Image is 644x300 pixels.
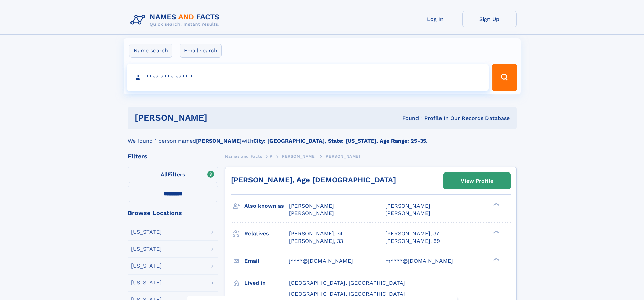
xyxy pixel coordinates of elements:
[492,230,500,234] div: ❯
[289,291,405,297] span: [GEOGRAPHIC_DATA], [GEOGRAPHIC_DATA]
[244,255,289,267] h3: Email
[305,115,510,122] div: Found 1 Profile In Our Records Database
[244,200,289,212] h3: Also known as
[131,229,162,235] div: [US_STATE]
[385,230,439,237] a: [PERSON_NAME], 37
[196,138,242,144] b: [PERSON_NAME]
[289,237,343,245] a: [PERSON_NAME], 33
[253,138,426,144] b: City: [GEOGRAPHIC_DATA], State: [US_STATE], Age Range: 25-35
[289,230,343,237] a: [PERSON_NAME], 74
[127,64,489,91] input: search input
[385,237,440,245] a: [PERSON_NAME], 69
[128,153,218,159] div: Filters
[289,203,334,209] span: [PERSON_NAME]
[280,154,316,159] span: [PERSON_NAME]
[461,173,493,189] div: View Profile
[128,11,225,29] img: Logo Names and Facts
[231,176,396,184] a: [PERSON_NAME], Age [DEMOGRAPHIC_DATA]
[444,173,510,189] a: View Profile
[131,263,162,269] div: [US_STATE]
[270,152,273,160] a: P
[492,257,500,261] div: ❯
[244,277,289,289] h3: Lived in
[462,11,517,27] a: Sign Up
[128,167,218,183] label: Filters
[225,152,262,160] a: Names and Facts
[131,280,162,285] div: [US_STATE]
[408,11,462,27] a: Log In
[161,171,168,178] span: All
[131,246,162,252] div: [US_STATE]
[492,202,500,207] div: ❯
[385,210,430,216] span: [PERSON_NAME]
[244,228,289,239] h3: Relatives
[385,203,430,209] span: [PERSON_NAME]
[324,154,360,159] span: [PERSON_NAME]
[135,114,305,122] h1: [PERSON_NAME]
[129,44,172,58] label: Name search
[289,210,334,216] span: [PERSON_NAME]
[128,210,218,216] div: Browse Locations
[280,152,316,160] a: [PERSON_NAME]
[492,64,517,91] button: Search Button
[270,154,273,159] span: P
[180,44,222,58] label: Email search
[289,280,405,286] span: [GEOGRAPHIC_DATA], [GEOGRAPHIC_DATA]
[128,129,517,145] div: We found 1 person named with .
